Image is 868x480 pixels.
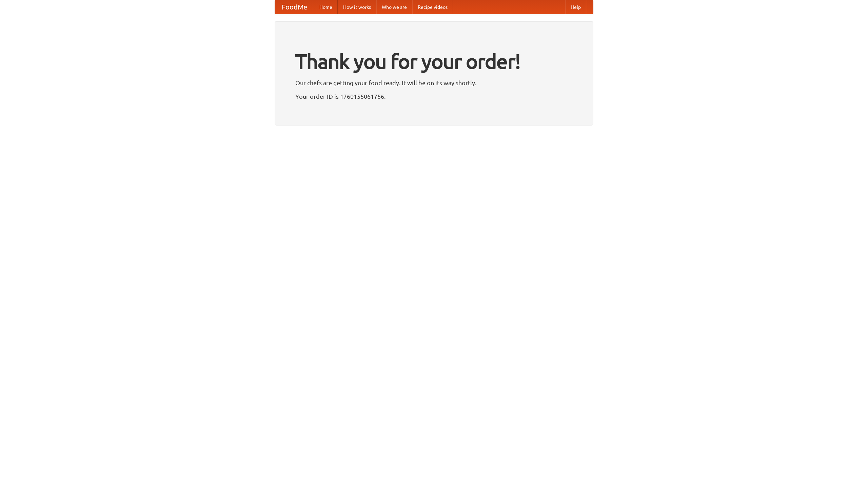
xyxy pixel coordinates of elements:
a: Help [565,0,586,14]
a: Who we are [376,0,412,14]
a: Recipe videos [412,0,453,14]
h1: Thank you for your order! [295,45,573,78]
p: Our chefs are getting your food ready. It will be on its way shortly. [295,78,573,88]
p: Your order ID is 1760155061756. [295,91,573,101]
a: Home [314,0,338,14]
a: How it works [338,0,376,14]
a: FoodMe [275,0,314,14]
